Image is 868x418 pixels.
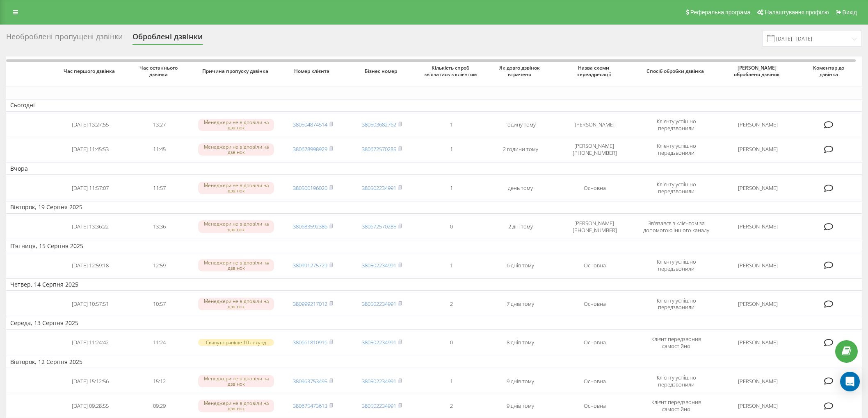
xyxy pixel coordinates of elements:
[362,262,396,269] a: 380502234991
[726,65,790,77] span: [PERSON_NAME] оброблено дзвінок
[202,68,270,75] span: Причина пропуску дзвінка
[634,254,718,277] td: Клієнту успішно передзвонили
[718,176,797,199] td: [PERSON_NAME]
[125,113,194,136] td: 13:27
[362,300,396,307] a: 380502234991
[634,138,718,161] td: Клієнту успішно передзвонили
[718,254,797,277] td: [PERSON_NAME]
[125,254,194,277] td: 12:59
[555,370,634,393] td: Основна
[198,182,274,194] div: Менеджери не відповіли на дзвінок
[765,9,829,16] span: Налаштування профілю
[424,65,479,77] span: Кількість спроб зв'язатись з клієнтом
[56,292,125,315] td: [DATE] 10:57:51
[555,138,634,161] td: [PERSON_NAME] [PHONE_NUMBER]
[132,65,187,77] span: Час останнього дзвінка
[362,184,396,192] a: 380502234991
[6,317,862,329] td: Середа, 13 Серпня 2025
[642,68,710,75] span: Спосіб обробки дзвінка
[125,370,194,393] td: 15:12
[125,215,194,238] td: 13:36
[493,65,548,77] span: Як довго дзвінок втрачено
[56,254,125,277] td: [DATE] 12:59:18
[293,339,327,346] a: 380661810916
[56,113,125,136] td: [DATE] 13:27:55
[362,121,396,128] a: 380503682762
[555,113,634,136] td: [PERSON_NAME]
[125,176,194,199] td: 11:57
[56,394,125,417] td: [DATE] 09:28:55
[840,372,860,391] div: Open Intercom Messenger
[362,377,396,385] a: 380502234991
[6,32,123,45] div: Необроблені пропущені дзвінки
[555,176,634,199] td: Основна
[555,292,634,315] td: Основна
[718,394,797,417] td: [PERSON_NAME]
[563,65,627,77] span: Назва схеми переадресації
[63,68,118,75] span: Час першого дзвінка
[293,402,327,409] a: 380675473613
[293,184,327,192] a: 380500196020
[362,339,396,346] a: 380502234991
[293,223,327,230] a: 380683592386
[718,215,797,238] td: [PERSON_NAME]
[198,339,274,346] div: Скинуто раніше 10 секунд
[6,99,862,111] td: Сьогодні
[555,254,634,277] td: Основна
[634,394,718,417] td: Клієнт передзвонив самостійно
[718,292,797,315] td: [PERSON_NAME]
[198,143,274,156] div: Менеджери не відповіли на дзвінок
[486,215,555,238] td: 2 дні тому
[417,370,486,393] td: 1
[634,176,718,199] td: Клієнту успішно передзвонили
[718,370,797,393] td: [PERSON_NAME]
[354,68,409,75] span: Бізнес номер
[293,300,327,307] a: 380999217012
[486,254,555,277] td: 6 днів тому
[417,331,486,354] td: 0
[286,68,340,75] span: Номер клієнта
[486,331,555,354] td: 8 днів тому
[198,400,274,412] div: Менеджери не відповіли на дзвінок
[718,113,797,136] td: [PERSON_NAME]
[56,138,125,161] td: [DATE] 11:45:53
[634,292,718,315] td: Клієнту успішно передзвонили
[555,215,634,238] td: [PERSON_NAME] [PHONE_NUMBER]
[198,220,274,233] div: Менеджери не відповіли на дзвінок
[843,9,857,16] span: Вихід
[417,215,486,238] td: 0
[198,375,274,387] div: Менеджери не відповіли на дзвінок
[293,121,327,128] a: 380504874514
[634,331,718,354] td: Клієнт передзвонив самостійно
[486,113,555,136] td: годину тому
[293,145,327,153] a: 380678998929
[486,370,555,393] td: 9 днів тому
[125,138,194,161] td: 11:45
[56,331,125,354] td: [DATE] 11:24:42
[6,356,862,368] td: Вівторок, 12 Серпня 2025
[486,138,555,161] td: 2 години тому
[56,215,125,238] td: [DATE] 13:36:22
[643,219,709,234] span: Зв'язався з клієнтом за допомогою іншого каналу
[804,65,855,77] span: Коментар до дзвінка
[486,176,555,199] td: день тому
[6,240,862,252] td: П’ятниця, 15 Серпня 2025
[417,138,486,161] td: 1
[555,394,634,417] td: Основна
[362,402,396,409] a: 380502234991
[634,370,718,393] td: Клієнту успішно передзвонили
[417,394,486,417] td: 2
[293,262,327,269] a: 380991275729
[417,113,486,136] td: 1
[690,9,751,16] span: Реферальна програма
[132,32,203,45] div: Оброблені дзвінки
[198,259,274,271] div: Менеджери не відповіли на дзвінок
[198,298,274,310] div: Менеджери не відповіли на дзвінок
[6,278,862,291] td: Четвер, 14 Серпня 2025
[125,292,194,315] td: 10:57
[417,292,486,315] td: 2
[6,201,862,213] td: Вівторок, 19 Серпня 2025
[198,119,274,131] div: Менеджери не відповіли на дзвінок
[362,145,396,153] a: 380672570285
[125,394,194,417] td: 09:29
